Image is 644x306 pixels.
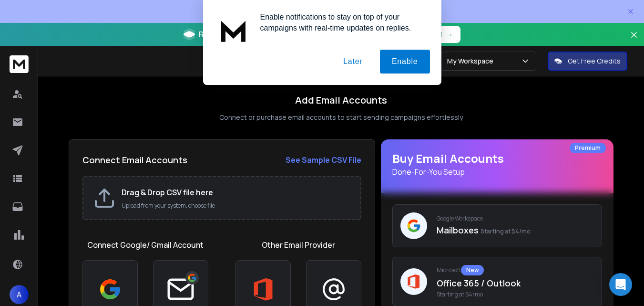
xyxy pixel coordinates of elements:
[10,285,29,304] button: A
[437,265,594,275] p: Microsoft
[437,215,594,222] p: Google Workspace
[286,154,361,166] a: See Sample CSV File
[253,11,430,33] div: Enable notifications to stay on top of your campaigns with real-time updates on replies.
[437,291,594,298] span: Starting at $4/mo
[480,227,531,235] span: Starting at $4/mo
[331,50,374,74] button: Later
[437,223,594,237] p: Mailboxes
[437,276,594,290] p: Office 365 / Outlook
[122,202,351,210] p: Upload from your system, choose file
[609,273,632,296] div: Open Intercom Messenger
[392,151,602,178] h1: Buy Email Accounts
[392,166,602,178] p: Done-For-You Setup
[295,94,387,107] h1: Add Email Accounts
[215,11,253,50] img: notification icon
[87,239,204,251] h1: Connect Google/ Gmail Account
[286,155,361,165] strong: See Sample CSV File
[461,265,484,275] div: New
[219,113,463,122] p: Connect or purchase email accounts to start sending campaigns effortlessly
[82,153,187,167] h2: Connect Email Accounts
[380,50,430,74] button: Enable
[122,187,351,198] h2: Drag & Drop CSV file here
[262,239,335,251] h1: Other Email Provider
[570,143,606,153] div: Premium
